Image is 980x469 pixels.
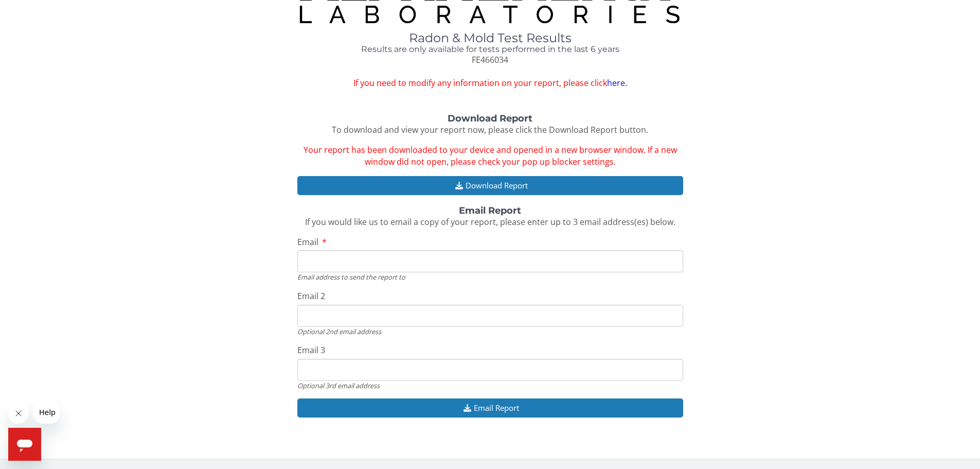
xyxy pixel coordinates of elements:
[297,381,683,390] div: Optional 3rd email address
[33,401,60,424] iframe: Message from company
[448,113,532,124] strong: Download Report
[305,216,675,228] span: If you would like us to email a copy of your report, please enter up to 3 email address(es) below.
[297,327,683,336] div: Optional 2nd email address
[297,31,683,45] h1: Radon & Mold Test Results
[8,403,29,424] iframe: Close message
[297,398,683,418] button: Email Report
[607,77,627,89] a: here.
[8,428,41,461] iframe: Button to launch messaging window
[459,205,521,216] strong: Email Report
[297,77,683,89] span: If you need to modify any information on your report, please click
[297,45,683,54] h4: Results are only available for tests performed in the last 6 years
[297,236,318,248] span: Email
[332,124,648,135] span: To download and view your report now, please click the Download Report button.
[304,144,677,167] span: Your report has been downloaded to your device and opened in a new browser window. If a new windo...
[297,272,683,282] div: Email address to send the report to
[297,344,325,356] span: Email 3
[472,54,508,65] span: FE466034
[297,290,325,302] span: Email 2
[297,176,683,195] button: Download Report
